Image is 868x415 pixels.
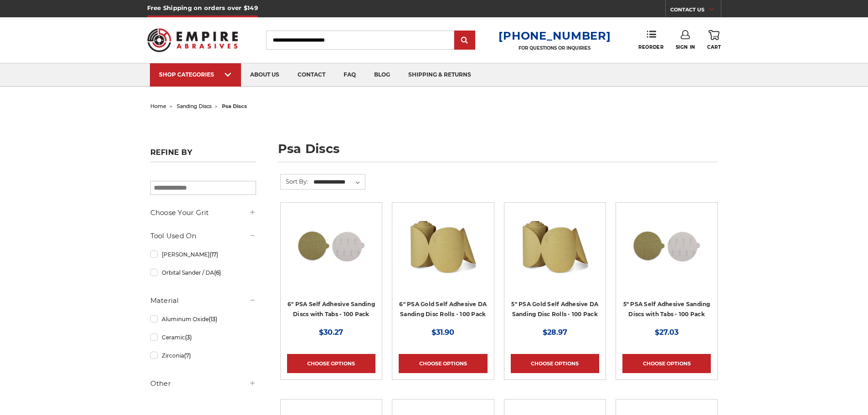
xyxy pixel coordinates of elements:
span: Sign In [676,44,695,50]
a: blog [365,63,399,87]
div: SHOP CATEGORIES [159,71,232,78]
input: Submit [456,31,474,50]
img: 6" DA Sanding Discs on a Roll [406,209,479,282]
h5: Tool Used On [150,231,256,241]
span: psa discs [222,103,247,109]
a: 5" PSA Gold Self Adhesive DA Sanding Disc Rolls - 100 Pack [511,301,598,318]
a: [PERSON_NAME](17) [150,246,256,262]
a: 5 inch PSA Disc [622,209,711,297]
span: Cart [707,44,721,50]
h5: Refine by [150,148,256,162]
img: 6 inch psa sanding disc [295,209,368,282]
select: Sort By: [312,175,365,189]
a: Orbital Sander / DA(6) [150,265,256,281]
a: 6" PSA Self Adhesive Sanding Discs with Tabs - 100 Pack [288,301,375,318]
a: Choose Options [287,354,375,373]
h5: Other [150,378,256,389]
a: Aluminum Oxide(13) [150,311,256,327]
a: Ceramic(3) [150,329,256,345]
a: 6" DA Sanding Discs on a Roll [399,209,487,297]
h5: Choose Your Grit [150,207,256,218]
span: (3) [185,334,192,341]
a: home [150,103,166,109]
a: Zirconia(7) [150,348,256,364]
a: contact [288,63,334,87]
a: Reorder [638,30,663,50]
img: 5 inch PSA Disc [630,209,703,282]
a: about us [241,63,288,87]
h1: psa discs [278,143,718,162]
a: sanding discs [177,103,211,109]
span: (13) [209,316,217,323]
a: faq [334,63,365,87]
a: Choose Options [622,354,711,373]
a: 5" PSA Self Adhesive Sanding Discs with Tabs - 100 Pack [623,301,710,318]
a: [PHONE_NUMBER] [498,29,611,42]
label: Sort By: [281,174,308,188]
p: FOR QUESTIONS OR INQUIRIES [498,45,611,51]
span: $28.97 [543,328,567,337]
span: (7) [184,352,191,359]
a: Choose Options [399,354,487,373]
span: $31.90 [431,328,454,337]
img: 5" Sticky Backed Sanding Discs on a roll [519,209,591,282]
span: $30.27 [319,328,343,337]
span: Reorder [638,44,663,50]
a: shipping & returns [399,63,480,87]
a: Choose Options [511,354,599,373]
a: 5" Sticky Backed Sanding Discs on a roll [511,209,599,297]
span: (17) [210,251,218,258]
a: 6" PSA Gold Self Adhesive DA Sanding Disc Rolls - 100 Pack [399,301,487,318]
span: (6) [214,269,221,276]
span: $27.03 [655,328,678,337]
a: CONTACT US [670,5,721,17]
img: Empire Abrasives [147,22,238,58]
a: 6 inch psa sanding disc [287,209,375,297]
h5: Material [150,295,256,306]
a: Cart [707,30,721,50]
